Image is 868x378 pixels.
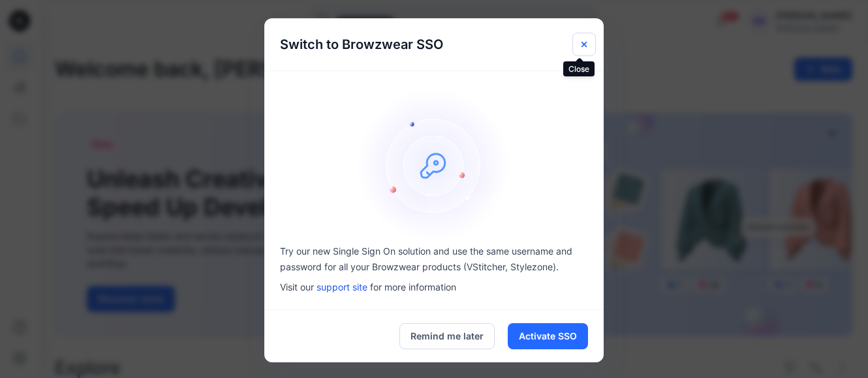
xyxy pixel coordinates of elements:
button: Close [572,33,596,56]
button: Activate SSO [508,323,588,349]
img: onboarding-sz2.46497b1a466840e1406823e529e1e164.svg [356,87,512,244]
a: support site [317,281,367,292]
p: Visit our for more information [280,280,588,294]
p: Try our new Single Sign On solution and use the same username and password for all your Browzwear... [280,244,588,275]
h5: Switch to Browzwear SSO [264,18,459,71]
button: Remind me later [399,323,495,349]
